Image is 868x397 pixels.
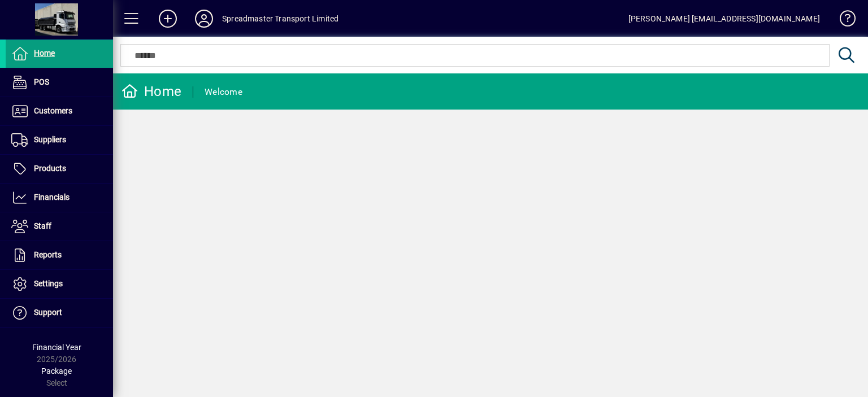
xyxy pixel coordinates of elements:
span: Products [34,164,66,173]
span: Financials [34,193,70,202]
a: Customers [6,97,113,125]
a: Suppliers [6,126,113,154]
a: Reports [6,241,113,269]
button: Add [150,8,186,29]
button: Profile [186,8,222,29]
span: Package [41,367,72,376]
div: Home [121,82,181,101]
span: Suppliers [34,135,66,144]
span: Settings [34,279,63,288]
div: Spreadmaster Transport Limited [222,10,338,28]
span: Financial Year [32,343,81,352]
a: Products [6,155,113,183]
span: Support [34,308,62,317]
span: POS [34,77,49,86]
div: [PERSON_NAME] [EMAIL_ADDRESS][DOMAIN_NAME] [628,10,820,28]
a: POS [6,68,113,97]
a: Financials [6,184,113,212]
span: Customers [34,106,72,115]
span: Home [34,49,55,58]
a: Knowledge Base [831,2,854,39]
div: Welcome [205,83,242,101]
span: Staff [34,221,51,230]
a: Settings [6,270,113,298]
a: Support [6,299,113,327]
span: Reports [34,250,62,259]
a: Staff [6,212,113,241]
